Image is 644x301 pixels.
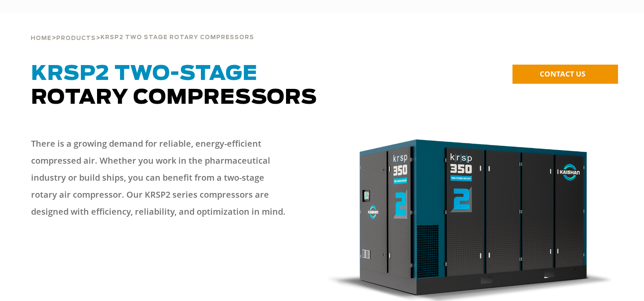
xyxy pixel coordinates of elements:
span: krsp2 two stage rotary compressors [100,35,254,40]
p: There is a growing demand for reliable, energy-efficient compressed air. Whether you work in the ... [31,135,288,220]
a: CONTACT US [512,65,618,84]
a: Products [56,34,96,42]
div: > > [31,13,254,45]
span: Products [56,36,96,41]
span: KRSP2 Two-Stage [31,64,258,84]
span: Rotary Compressors [31,64,317,108]
a: Home [31,34,52,42]
span: CONTACT US [540,69,585,79]
span: Home [31,36,52,41]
